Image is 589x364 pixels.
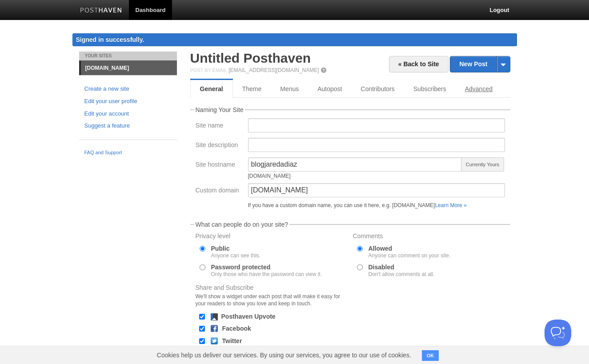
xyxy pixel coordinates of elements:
label: Public [211,245,260,258]
label: Twitter [222,338,242,344]
label: Site description [196,142,243,150]
img: facebook.png [211,325,218,332]
a: Theme [233,80,271,98]
label: Custom domain [196,187,243,196]
img: twitter.png [211,337,218,344]
a: Edit your user profile [84,97,172,106]
img: Posthaven-bar [80,8,122,14]
a: Menus [271,80,308,98]
a: Edit your account [84,109,172,119]
a: [EMAIL_ADDRESS][DOMAIN_NAME] [228,67,319,73]
a: Suggest a feature [84,121,172,131]
legend: Naming Your Site [194,107,245,113]
span: Cookies help us deliver our services. By using our services, you agree to our use of cookies. [148,346,420,364]
label: Site name [196,122,243,131]
a: Contributors [352,80,404,98]
a: New Post [450,56,509,72]
div: [DOMAIN_NAME] [248,173,462,179]
label: Allowed [369,245,451,258]
label: Privacy level [196,233,348,241]
a: Advanced [456,80,502,98]
div: Signed in successfully. [72,33,517,46]
div: Anyone can comment on your site. [369,253,451,258]
label: Disabled [369,264,435,277]
label: Password protected [211,264,322,277]
div: Don't allow comments at all. [369,272,435,277]
div: We'll show a widget under each post that will make it easy for your readers to show you love and ... [196,293,348,307]
div: Anyone can see this. [211,253,260,258]
a: Subscribers [404,80,456,98]
a: Learn More » [435,202,466,208]
span: Currently Yours [461,157,504,172]
a: General [190,80,233,98]
div: If you have a custom domain name, you can use it here, e.g. [DOMAIN_NAME] [248,203,505,208]
legend: What can people do on your site? [194,221,290,228]
iframe: Help Scout Beacon - Open [545,320,571,346]
label: Comments [353,233,505,241]
a: Autopost [308,80,351,98]
a: [DOMAIN_NAME] [81,61,177,75]
li: Your Sites [79,52,177,60]
a: Untitled Posthaven [190,51,311,65]
a: FAQ and Support [84,149,172,157]
label: Facebook [222,325,251,332]
a: Create a new site [84,84,172,94]
label: Site hostname [196,161,243,170]
label: Posthaven Upvote [221,313,276,320]
a: « Back to Site [389,56,449,72]
div: Only those who have the password can view it. [211,272,322,277]
label: Share and Subscribe [196,284,348,309]
button: OK [422,350,439,361]
span: Post by Email [190,68,227,73]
